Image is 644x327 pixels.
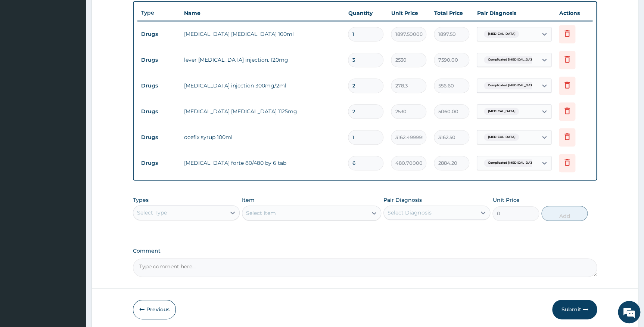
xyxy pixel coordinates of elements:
[484,30,519,38] span: [MEDICAL_DATA]
[242,196,255,204] label: Item
[484,108,519,115] span: [MEDICAL_DATA]
[133,197,149,203] label: Types
[14,37,30,56] img: d_794563401_company_1708531726252_794563401
[180,104,345,119] td: [MEDICAL_DATA] [MEDICAL_DATA] 1125mg
[484,159,539,167] span: Complicated [MEDICAL_DATA]
[133,248,597,254] label: Comment
[552,300,597,319] button: Submit
[137,53,180,67] td: Drugs
[180,78,345,93] td: [MEDICAL_DATA] injection 300mg/2ml
[133,300,176,319] button: Previous
[541,206,588,221] button: Add
[180,6,345,21] th: Name
[137,27,180,41] td: Drugs
[387,6,430,21] th: Unit Price
[137,130,180,144] td: Drugs
[484,133,519,141] span: [MEDICAL_DATA]
[180,27,345,41] td: [MEDICAL_DATA] [MEDICAL_DATA] 100ml
[344,6,387,21] th: Quantity
[555,6,592,21] th: Actions
[137,6,180,20] th: Type
[137,105,180,118] td: Drugs
[137,79,180,93] td: Drugs
[137,209,167,216] div: Select Type
[180,130,345,145] td: ocefix syrup 100ml
[430,6,473,21] th: Total Price
[484,82,539,89] span: Complicated [MEDICAL_DATA]
[180,52,345,67] td: lever [MEDICAL_DATA] injection. 120mg
[383,196,422,204] label: Pair Diagnosis
[180,155,345,170] td: [MEDICAL_DATA] forte 80/480 by 6 tab
[39,42,125,52] div: Chat with us now
[388,209,431,216] div: Select Diagnosis
[4,204,142,230] textarea: Type your message and hit 'Enter'
[137,156,180,170] td: Drugs
[473,6,555,21] th: Pair Diagnosis
[492,196,519,204] label: Unit Price
[43,94,103,170] span: We're online!
[122,4,140,22] div: Minimize live chat window
[484,56,539,64] span: Complicated [MEDICAL_DATA]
